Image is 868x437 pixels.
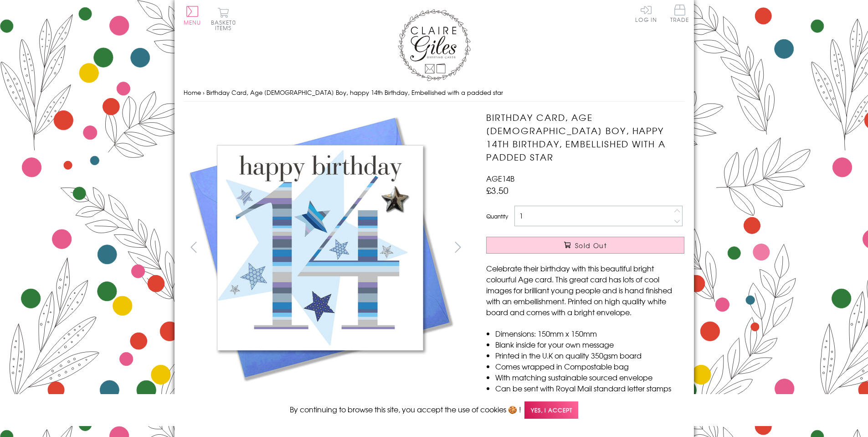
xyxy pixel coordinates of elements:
span: Birthday Card, Age [DEMOGRAPHIC_DATA] Boy, happy 14th Birthday, Embellished with a padded star [206,88,503,97]
button: Basket0 items [211,7,236,31]
img: Claire Giles Greetings Cards [398,9,471,81]
h1: Birthday Card, Age [DEMOGRAPHIC_DATA] Boy, happy 14th Birthday, Embellished with a padded star [486,111,684,163]
nav: breadcrumbs [184,83,685,102]
button: Sold Out [486,237,684,254]
a: Log In [635,5,657,22]
li: Printed in the U.K on quality 350gsm board [495,350,684,361]
span: Trade [670,5,689,22]
button: prev [184,237,204,257]
button: Menu [184,6,201,25]
span: 0 items [215,18,236,32]
img: Birthday Card, Age 14 Boy, happy 14th Birthday, Embellished with a padded star [184,111,457,385]
p: Celebrate their birthday with this beautiful bright colourful Age card. This great card has lots ... [486,263,684,317]
button: next [447,237,468,257]
a: Trade [670,5,689,24]
span: £3.50 [486,184,508,197]
span: Menu [184,18,201,26]
li: Blank inside for your own message [495,339,684,350]
li: Dimensions: 150mm x 150mm [495,328,684,339]
li: With matching sustainable sourced envelope [495,372,684,383]
span: AGE14B [486,173,514,184]
li: Comes wrapped in Compostable bag [495,361,684,372]
span: › [203,88,205,97]
span: Yes, I accept [524,401,578,419]
li: Can be sent with Royal Mail standard letter stamps [495,383,684,394]
a: Home [184,88,201,97]
span: Sold Out [575,241,607,250]
label: Quantity [486,212,508,220]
